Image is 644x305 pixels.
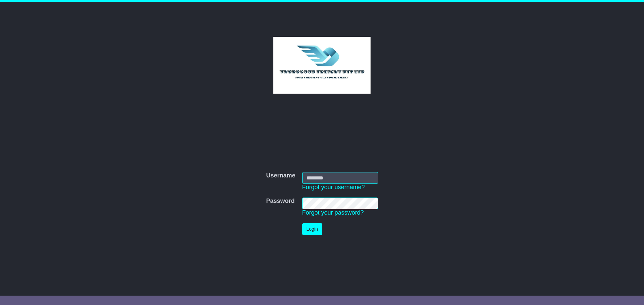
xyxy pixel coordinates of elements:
[302,184,365,190] a: Forgot your username?
[273,37,371,94] img: Thorogood Freight Pty Ltd
[302,223,322,235] button: Login
[266,172,295,179] label: Username
[302,209,364,216] a: Forgot your password?
[266,198,294,205] label: Password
